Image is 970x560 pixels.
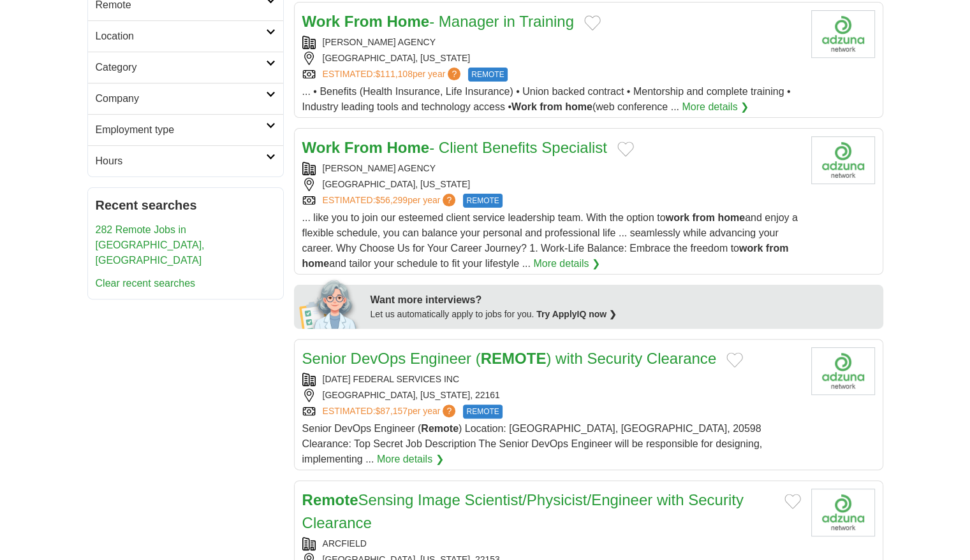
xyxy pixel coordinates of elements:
strong: from [540,101,562,112]
img: Company logo [811,347,875,395]
strong: Remote [421,423,459,434]
span: Senior DevOps Engineer ( ) Location: [GEOGRAPHIC_DATA], [GEOGRAPHIC_DATA], 20598 Clearance: Top S... [302,423,763,464]
strong: Work [302,139,341,156]
strong: home [565,101,592,112]
a: Work From Home- Client Benefits Specialist [302,139,607,156]
a: Work From Home- Manager in Training [302,13,574,30]
span: $87,157 [375,406,408,416]
a: More details ❯ [682,99,749,115]
a: Clear recent searches [96,278,196,289]
span: REMOTE [468,68,507,82]
h2: Category [96,60,266,75]
strong: from [692,212,715,223]
a: 282 Remote Jobs in [GEOGRAPHIC_DATA], [GEOGRAPHIC_DATA] [96,224,205,266]
a: Employment type [88,114,283,145]
span: ? [448,68,460,80]
div: [GEOGRAPHIC_DATA], [US_STATE], 22161 [302,389,801,402]
strong: home [717,212,745,223]
a: More details ❯ [533,256,600,271]
h2: Location [96,29,266,44]
strong: From [344,13,383,30]
strong: REMOTE [481,350,547,367]
div: Let us automatically apply to jobs for you. [371,308,876,321]
a: ESTIMATED:$56,299per year? [323,194,459,208]
strong: work [666,212,689,223]
span: $56,299 [375,195,408,205]
img: Company logo [811,136,875,184]
span: ? [443,405,455,417]
span: REMOTE [463,194,502,208]
a: Category [88,52,283,83]
strong: work [739,243,763,254]
button: Add to favorite jobs [784,494,801,509]
a: Senior DevOps Engineer (REMOTE) with Security Clearance [302,350,717,367]
a: Company [88,83,283,114]
div: [PERSON_NAME] AGENCY [302,162,801,175]
span: ... • Benefits (Health Insurance, Life Insurance) • Union backed contract • Mentorship and comple... [302,86,791,112]
h2: Employment type [96,122,266,138]
strong: Home [386,13,429,30]
button: Add to favorite jobs [726,352,743,368]
div: [GEOGRAPHIC_DATA], [US_STATE] [302,178,801,191]
span: $111,108 [375,69,412,79]
div: [DATE] FEDERAL SERVICES INC [302,373,801,386]
img: Company logo [811,10,875,58]
strong: From [344,139,383,156]
span: ... like you to join our esteemed client service leadership team. With the option to and enjoy a ... [302,212,798,269]
a: RemoteSensing Image Scientist/Physicist/Engineer with Security Clearance [302,491,744,531]
h2: Company [96,91,266,106]
img: apply-iq-scientist.png [299,278,361,329]
div: ARCFIELD [302,537,801,550]
a: Location [88,20,283,52]
span: REMOTE [463,405,502,419]
strong: home [302,258,330,269]
div: [PERSON_NAME] AGENCY [302,36,801,49]
strong: from [766,243,789,254]
h2: Hours [96,154,266,169]
img: Company logo [811,489,875,536]
strong: Work [302,13,341,30]
button: Add to favorite jobs [617,141,634,157]
button: Add to favorite jobs [584,15,601,31]
span: ? [443,194,455,206]
a: More details ❯ [377,452,444,467]
strong: Remote [302,491,358,508]
a: Try ApplyIQ now ❯ [536,309,617,319]
div: Want more interviews? [371,292,876,308]
a: ESTIMATED:$111,108per year? [323,68,464,82]
a: Hours [88,145,283,176]
strong: Home [386,139,429,156]
a: ESTIMATED:$87,157per year? [323,405,459,419]
div: [GEOGRAPHIC_DATA], [US_STATE] [302,52,801,65]
h2: Recent searches [96,196,276,215]
strong: Work [511,101,537,112]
